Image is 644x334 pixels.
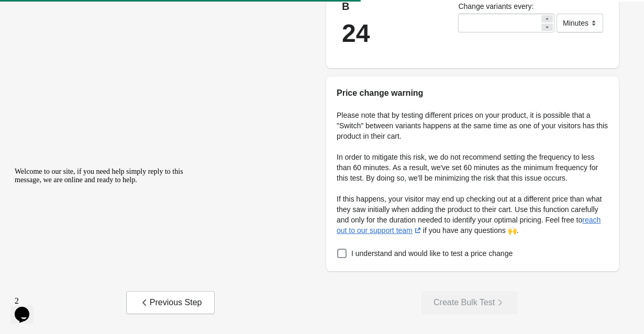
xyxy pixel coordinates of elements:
p: If this happens, your visitor may end up checking out at a different price than what they saw ini... [337,194,608,236]
span: I understand and would like to test a price change [351,248,513,259]
label: Change variants every: [458,1,534,12]
div: 24 [342,25,458,42]
p: Please note that by testing different prices on your product, it is possible that a "Switch" betw... [337,110,608,141]
h2: Price change warning [337,87,608,99]
p: In order to mitigate this risk, we do not recommend setting the frequency to less than 60 minutes... [337,152,608,183]
iframe: chat widget [10,292,44,324]
button: Previous Step [126,291,215,314]
div: Previous Step [139,297,202,308]
div: Welcome to our site, if you need help simply reply to this message, we are online and ready to help. [4,4,193,21]
iframe: chat widget [10,163,199,287]
span: Welcome to our site, if you need help simply reply to this message, we are online and ready to help. [4,4,173,20]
